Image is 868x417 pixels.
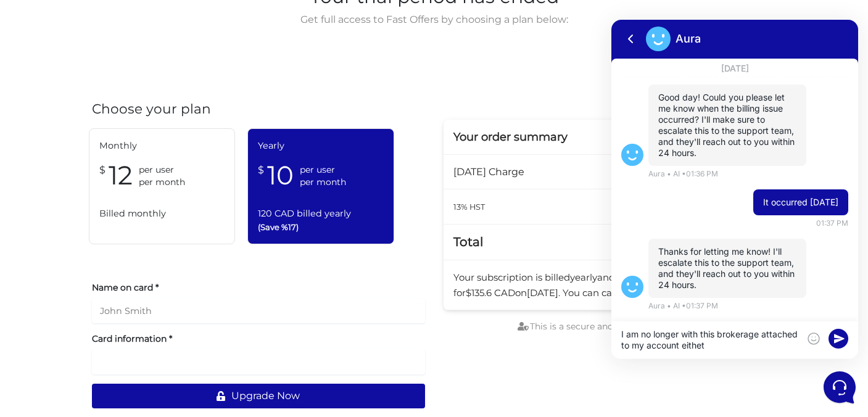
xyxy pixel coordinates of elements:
[99,139,225,153] span: Monthly
[466,287,515,299] span: $135.6 CAD
[611,20,858,359] iframe: Customerly Messenger
[139,163,185,176] span: per user
[570,271,597,283] span: yearly
[92,384,425,408] button: Upgrade Now
[258,139,384,153] span: Yearly
[139,176,185,188] span: per month
[99,159,105,178] span: $
[267,159,294,192] span: 10
[92,299,425,323] input: John Smith
[99,207,225,221] span: Billed monthly
[92,101,425,117] h4: Choose your plan
[258,221,384,234] span: (Save %17)
[109,159,133,192] span: 12
[100,357,417,368] iframe: Secure card payment input frame
[453,271,751,298] span: Your subscription is billed and will automatically renew for on . You can cancel any time before ...
[258,207,384,221] span: 120 CAD billed yearly
[453,130,568,144] span: Your order summary
[92,332,425,345] label: Card information *
[453,166,524,178] span: [DATE] Charge
[297,12,571,28] span: Get full access to Fast Offers by choosing a plan below:
[300,163,346,176] span: per user
[300,176,346,188] span: per month
[527,287,558,299] span: [DATE]
[453,202,485,212] small: 13% HST
[518,321,703,332] span: This is a secure and encrypted payment.
[453,234,483,249] span: Total
[258,159,264,178] span: $
[92,281,425,294] label: Name on card *
[821,369,858,406] iframe: Customerly Messenger Launcher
